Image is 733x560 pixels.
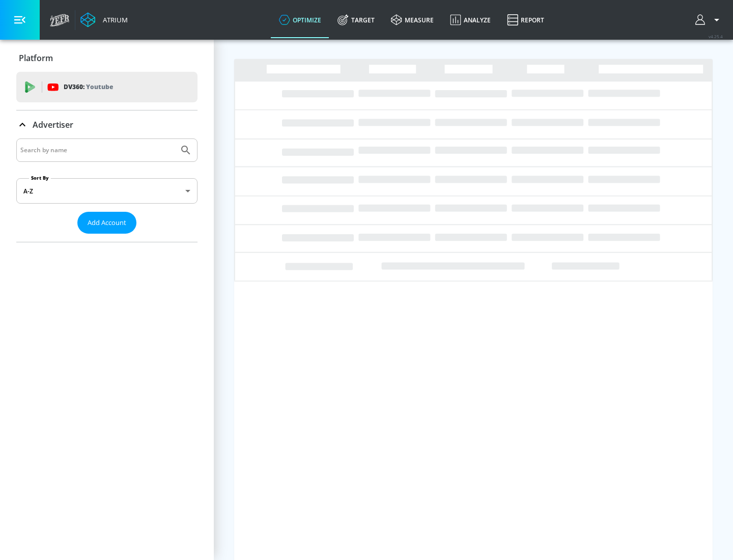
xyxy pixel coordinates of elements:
a: Analyze [442,2,499,38]
div: DV360: Youtube [16,72,198,102]
a: Target [329,2,383,38]
p: DV360: [64,81,113,93]
nav: list of Advertiser [16,234,198,242]
div: Advertiser [16,138,198,242]
a: Report [499,2,552,38]
div: A-Z [16,178,198,204]
a: optimize [271,2,329,38]
a: measure [383,2,442,38]
div: Advertiser [16,110,198,139]
input: Search by name [20,144,175,157]
p: Platform [19,52,53,64]
p: Youtube [86,81,113,92]
p: Advertiser [33,119,73,130]
label: Sort By [29,175,51,181]
button: Add Account [77,212,136,234]
span: Add Account [88,217,126,229]
a: Atrium [80,12,128,27]
div: Platform [16,44,198,72]
div: Atrium [99,15,128,24]
span: v 4.25.4 [709,34,723,39]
